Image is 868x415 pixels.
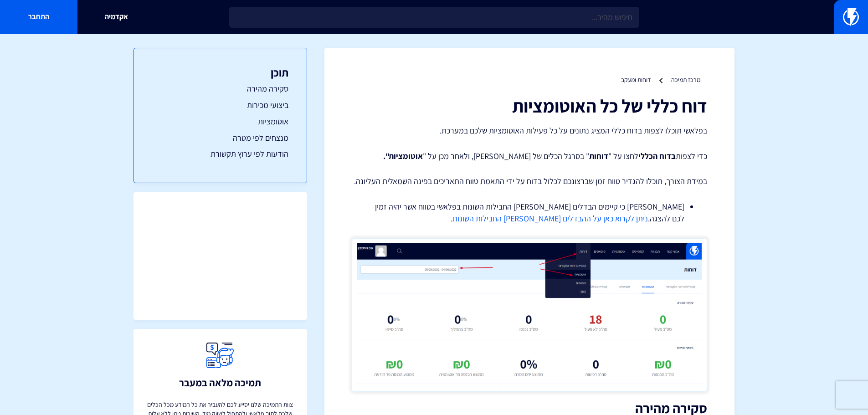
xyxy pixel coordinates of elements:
li: [PERSON_NAME] כי קיימים הבדלים [PERSON_NAME] החבילות השונות בפלאשי בטווח אשר יהיה זמין לכם להצגה. [375,201,684,224]
a: ביצועי מכירות [152,99,288,111]
a: אוטומציות [152,116,288,128]
input: חיפוש מהיר... [229,7,639,28]
a: סקירה מהירה [152,83,288,95]
h1: דוח כללי של כל האוטומציות [352,96,707,116]
h3: תוכן [152,67,288,78]
strong: בדוח הכללי [638,151,676,161]
a: הודעות לפי ערוץ תקשורת [152,148,288,160]
p: במידת הצורך, תוכלו להגדיר טווח זמן שברצונכם לכלול בדוח על ידי התאמת טווח התאריכים בפינה השמאלית ה... [352,175,707,187]
strong: אוטומציות". [383,151,423,161]
a: ניתן לקרוא כאן על ההבדלים [PERSON_NAME] החבילות השונות. [451,213,648,224]
p: בפלאשי תוכלו לצפות בדוח כללי המציג נתונים על כל פעילות האוטומציות שלכם במערכת. [352,125,707,137]
a: מרכז תמיכה [671,76,700,84]
a: מנצחים לפי מטרה [152,132,288,144]
p: כדי לצפות לחצו על " " בסרגל הכלים של [PERSON_NAME], ולאחר מכן על " [352,150,707,162]
strong: דוחות [589,151,608,161]
h3: תמיכה מלאה במעבר [179,377,261,388]
a: דוחות ומעקב [621,76,651,84]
